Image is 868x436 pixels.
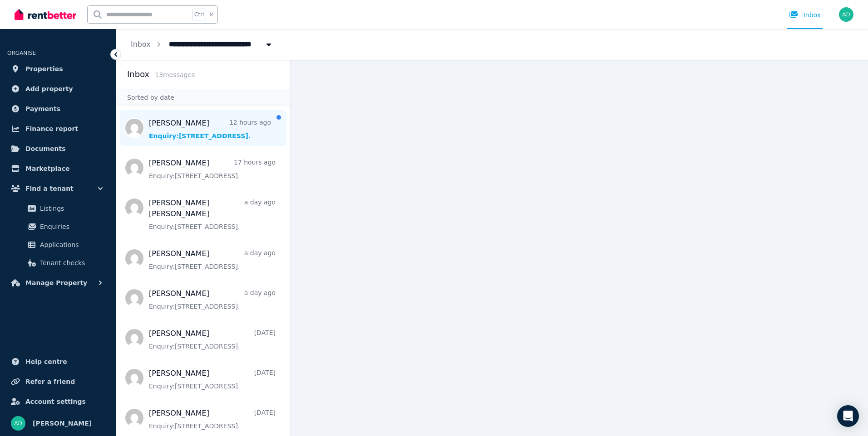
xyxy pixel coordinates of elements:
[33,418,92,429] span: [PERSON_NAME]
[149,408,276,431] a: [PERSON_NAME][DATE]Enquiry:[STREET_ADDRESS].
[40,203,101,214] span: Listings
[11,254,105,272] a: Tenant checks
[116,106,290,436] nav: Message list
[11,218,105,236] a: Enquiries
[789,10,821,19] div: Inbox
[7,274,108,292] button: Manage Property
[116,89,290,106] div: Sorted by date
[149,288,276,311] a: [PERSON_NAME]a day agoEnquiry:[STREET_ADDRESS].
[149,118,271,140] a: [PERSON_NAME]12 hours agoEnquiry:[STREET_ADDRESS].
[192,9,206,20] span: Ctrl
[11,416,25,431] img: Ajit DANGAL
[7,179,108,198] button: Find a tenant
[40,257,101,268] span: Tenant checks
[7,100,108,118] a: Payments
[25,396,86,407] span: Account settings
[25,123,78,134] span: Finance report
[127,68,149,81] h2: Inbox
[116,29,288,60] nav: Breadcrumb
[25,83,73,94] span: Add property
[131,40,151,48] a: Inbox
[25,356,67,367] span: Help centre
[25,376,75,387] span: Refer a friend
[11,199,105,218] a: Listings
[25,277,87,288] span: Manage Property
[11,236,105,254] a: Applications
[210,11,213,18] span: k
[7,120,108,138] a: Finance report
[25,163,69,174] span: Marketplace
[839,7,853,22] img: Ajit DANGAL
[40,221,101,232] span: Enquiries
[7,140,108,158] a: Documents
[7,373,108,391] a: Refer a friend
[155,71,195,78] span: 13 message s
[149,158,276,180] a: [PERSON_NAME]17 hours agoEnquiry:[STREET_ADDRESS].
[40,239,101,250] span: Applications
[7,353,108,371] a: Help centre
[25,63,63,74] span: Properties
[7,50,36,56] span: ORGANISE
[15,8,76,21] img: RentBetter
[25,103,60,114] span: Payments
[7,80,108,98] a: Add property
[7,160,108,178] a: Marketplace
[149,368,276,391] a: [PERSON_NAME][DATE]Enquiry:[STREET_ADDRESS].
[149,198,276,231] a: [PERSON_NAME] [PERSON_NAME]a day agoEnquiry:[STREET_ADDRESS].
[7,60,108,78] a: Properties
[7,392,108,411] a: Account settings
[149,328,276,351] a: [PERSON_NAME][DATE]Enquiry:[STREET_ADDRESS].
[149,248,276,271] a: [PERSON_NAME]a day agoEnquiry:[STREET_ADDRESS].
[25,183,74,194] span: Find a tenant
[25,143,66,154] span: Documents
[837,405,859,427] div: Open Intercom Messenger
